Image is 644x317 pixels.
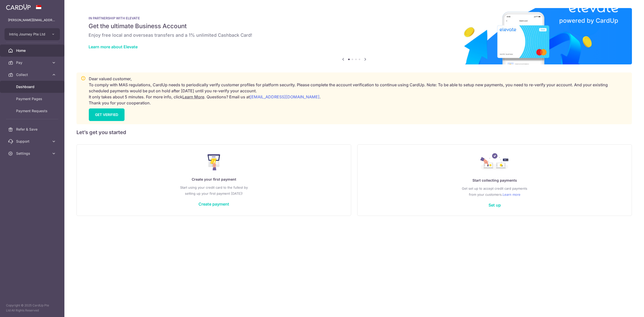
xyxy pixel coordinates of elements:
img: CardUp [6,4,31,10]
span: Refer & Save [16,127,49,132]
span: Home [16,48,49,53]
span: Support [16,139,49,144]
img: Make Payment [208,154,220,170]
img: Renovation banner [76,8,632,64]
span: Dashboard [16,84,49,89]
h5: Let’s get you started [76,128,632,136]
span: Pay [16,60,49,65]
a: [EMAIL_ADDRESS][DOMAIN_NAME] [250,94,319,99]
h6: Enjoy free local and overseas transfers and a 1% unlimited Cashback Card! [89,32,620,38]
span: Help [11,4,22,8]
a: Learn more about Elevate [89,44,138,49]
a: Set up [489,203,501,208]
p: [PERSON_NAME][EMAIL_ADDRESS][DOMAIN_NAME] [8,18,56,23]
p: IN PARTNERSHIP WITH ELEVATE [89,16,620,20]
a: Create payment [198,202,229,207]
span: Intriq Journey Pte Ltd [9,32,46,37]
a: Learn More [182,94,204,99]
p: Start collecting payments [368,177,622,183]
p: Dear valued customer, To comply with MAS regulations, CardUp needs to periodically verify custome... [89,76,628,106]
span: Payment Pages [16,96,49,101]
p: Create your first payment [87,176,341,182]
img: Collect Payment [480,153,509,171]
a: Learn more [503,191,520,197]
h5: Get the ultimate Business Account [89,22,620,30]
p: Start using your credit card to the fullest by setting up your first payment [DATE]! [87,184,341,196]
a: GET VERIFIED [89,108,125,121]
p: Get set up to accept credit card payments from your customers. [368,185,622,197]
button: Intriq Journey Pte Ltd [5,28,60,40]
span: Collect [16,72,49,77]
span: Settings [16,151,49,156]
span: Payment Requests [16,108,49,113]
